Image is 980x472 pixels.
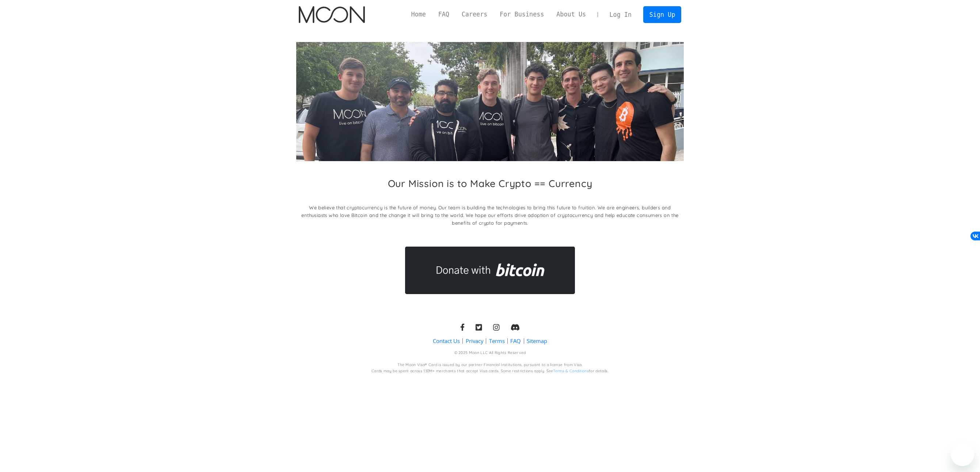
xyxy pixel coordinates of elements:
div: The Moon Visa® Card is issued by our partner Financial Institutions, pursuant to a license from V... [397,362,583,368]
iframe: Кнопка запуска окна обмена сообщениями [951,443,974,466]
img: Moon Logo [299,6,365,23]
a: FAQ [432,10,455,19]
h2: Our Mission is to Make Crypto == Currency [388,178,592,189]
a: Home [405,10,432,19]
a: About Us [550,10,592,19]
a: Log In [603,7,638,23]
a: Terms [489,337,505,345]
a: Sign Up [643,6,681,23]
a: Contact Us [433,337,460,345]
a: FAQ [510,337,521,345]
div: © 2025 Moon LLC All Rights Reserved [454,350,526,356]
p: We believe that cryptocurrency is the future of money. Our team is building the technologies to b... [296,204,684,227]
a: Careers [455,10,493,19]
div: Cards may be spent across 130M+ merchants that accept Visa cards. Some restrictions apply. See fo... [371,369,609,374]
a: For Business [493,10,550,19]
a: Sitemap [527,337,547,345]
a: Privacy [466,337,483,345]
a: Terms & Conditions [553,369,589,373]
a: home [299,6,365,23]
